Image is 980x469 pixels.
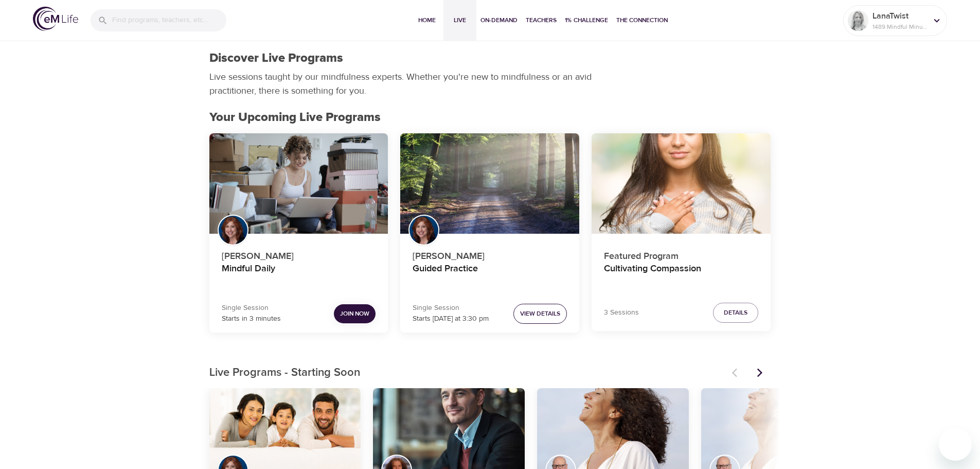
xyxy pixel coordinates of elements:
span: View Details [520,308,560,319]
p: Live Programs - Starting Soon [209,364,726,381]
img: Remy Sharp [848,10,868,31]
span: On-Demand [480,15,518,26]
button: Mindful Daily [209,133,388,234]
span: 1% Challenge [565,15,608,26]
img: logo [33,7,78,31]
button: Details [713,303,758,323]
p: LanaTwist [872,10,927,22]
span: Home [415,15,439,26]
p: 1489 Mindful Minutes [872,22,927,31]
button: Cultivating Compassion [592,133,771,234]
h2: Your Upcoming Live Programs [209,110,771,125]
p: Single Session [222,303,281,314]
h4: Cultivating Compassion [604,263,758,288]
h4: Guided Practice [413,263,567,288]
p: [PERSON_NAME] [413,245,567,263]
p: Single Session [413,303,489,314]
h4: Mindful Daily [222,263,376,288]
h1: Discover Live Programs [209,51,343,66]
button: View Details [513,304,567,324]
span: Details [724,307,747,318]
input: Find programs, teachers, etc... [112,9,226,31]
button: Guided Practice [400,133,579,234]
p: [PERSON_NAME] [222,245,376,263]
p: 3 Sessions [604,307,639,318]
span: Live [448,15,472,26]
p: Starts [DATE] at 3:30 pm [413,314,489,324]
span: Teachers [526,15,557,26]
iframe: Button to launch messaging window [939,428,972,461]
span: Join Now [340,308,369,319]
p: Featured Program [604,245,758,263]
button: Next items [749,361,771,384]
p: Live sessions taught by our mindfulness experts. Whether you're new to mindfulness or an avid pra... [209,70,595,98]
span: The Connection [616,15,668,26]
button: Join Now [334,304,376,323]
p: Starts in 3 minutes [222,314,281,324]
